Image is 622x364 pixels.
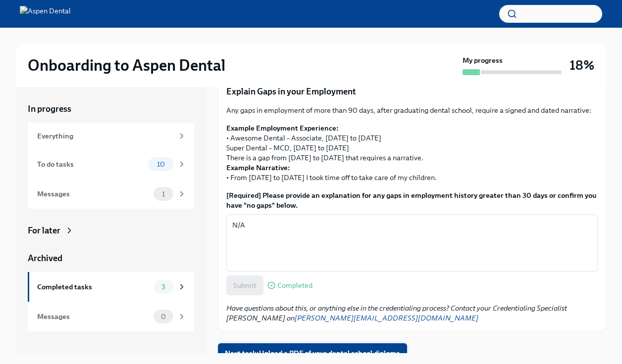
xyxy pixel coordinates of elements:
a: For later [28,225,194,236]
div: Messages [37,311,150,322]
strong: Example Narrative: [226,163,290,172]
span: 1 [156,190,171,198]
span: 10 [151,161,171,168]
textarea: N/A [232,219,592,267]
p: Explain Gaps in your Employment [226,86,598,97]
div: For later [28,225,60,236]
p: • Awesome Dental – Associate, [DATE] to [DATE] Super Dental – MCD, [DATE] to [DATE] There is a ga... [226,123,598,182]
a: [PERSON_NAME][EMAIL_ADDRESS][DOMAIN_NAME] [295,314,478,322]
span: Completed [277,282,312,289]
h3: 18% [570,56,594,74]
a: Everything [28,123,194,149]
a: Messages0 [28,302,194,331]
span: 3 [155,283,171,291]
div: Completed tasks [37,281,150,292]
div: Messages [37,188,150,199]
h2: Onboarding to Aspen Dental [28,55,225,75]
a: Messages1 [28,179,194,209]
span: Next task : Upload a PDF of your dental school diploma [225,348,400,358]
a: Archived [28,252,194,264]
a: To do tasks10 [28,149,194,179]
div: To do tasks [37,159,145,170]
span: 0 [155,313,172,320]
a: In progress [28,103,194,115]
a: Completed tasks3 [28,272,194,302]
strong: Example Employment Experience: [226,124,339,133]
em: Have questions about this, or anything else in the credentialing process? Contact your Credential... [226,304,567,322]
button: Next task:Upload a PDF of your dental school diploma [218,343,407,363]
label: [Required] Please provide an explanation for any gaps in employment history greater than 30 days ... [226,190,598,210]
div: Everything [37,131,173,141]
p: Any gaps in employment of more than 90 days, after graduating dental school, require a signed and... [226,105,598,115]
img: Aspen Dental [20,6,71,22]
strong: My progress [463,55,503,65]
